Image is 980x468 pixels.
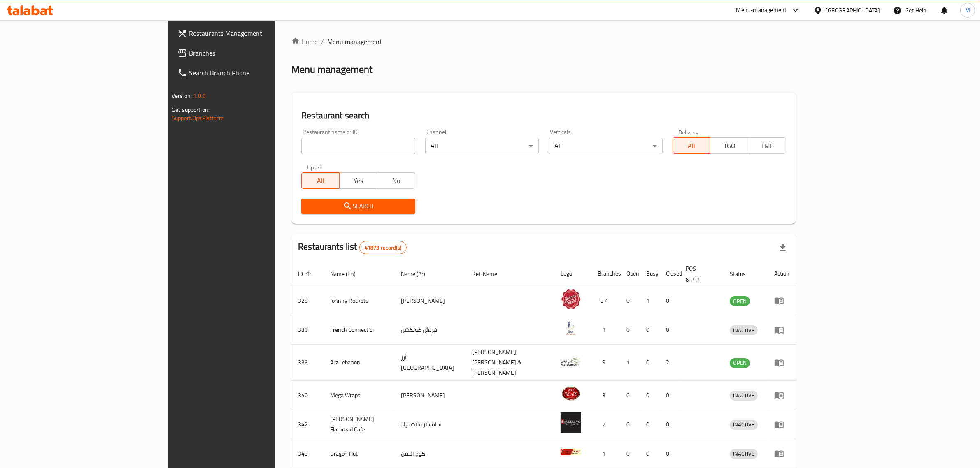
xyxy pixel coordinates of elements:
[291,63,372,76] h2: Menu management
[640,410,659,439] td: 0
[659,261,679,286] th: Closed
[686,264,713,283] span: POS group
[301,109,786,122] h2: Restaurant search
[768,261,796,286] th: Action
[360,244,406,252] span: 41873 record(s)
[381,175,412,187] span: No
[774,390,789,400] div: Menu
[172,104,210,115] span: Get support on:
[301,199,415,214] button: Search
[730,391,758,401] div: INACTIVE
[401,269,436,279] span: Name (Ar)
[324,381,394,410] td: Mega Wraps
[714,140,745,152] span: TGO
[291,37,796,46] nav: breadcrumb
[394,381,466,410] td: [PERSON_NAME]
[620,261,640,286] th: Open
[394,345,466,381] td: أرز [GEOGRAPHIC_DATA]
[473,269,508,279] span: Ref. Name
[330,269,366,279] span: Name (En)
[324,286,394,315] td: Johnny Rockets
[620,315,640,345] td: 0
[730,391,758,400] span: INACTIVE
[730,358,750,368] div: OPEN
[640,315,659,345] td: 0
[659,286,679,315] td: 0
[774,325,789,335] div: Menu
[659,345,679,381] td: 2
[826,6,880,15] div: [GEOGRAPHIC_DATA]
[307,164,322,170] label: Upsell
[308,201,408,211] span: Search
[620,286,640,315] td: 0
[620,345,640,381] td: 1
[561,383,581,404] img: Mega Wraps
[561,289,581,309] img: Johnny Rockets
[591,345,620,381] td: 9
[561,318,581,338] img: French Connection
[359,241,407,254] div: Total records count
[466,345,554,381] td: [PERSON_NAME],[PERSON_NAME] & [PERSON_NAME]
[730,297,750,306] span: OPEN
[659,315,679,345] td: 0
[172,90,192,101] span: Version:
[189,28,325,38] span: Restaurants Management
[172,113,224,123] a: Support.OpsPlatform
[377,172,415,189] button: No
[591,315,620,345] td: 1
[730,420,758,429] span: INACTIVE
[301,172,340,189] button: All
[189,68,325,78] span: Search Branch Phone
[394,286,466,315] td: [PERSON_NAME]
[673,137,711,154] button: All
[298,241,407,254] h2: Restaurants list
[171,23,331,43] a: Restaurants Management
[640,261,659,286] th: Busy
[298,269,314,279] span: ID
[193,90,206,101] span: 1.0.0
[327,37,382,46] span: Menu management
[324,315,394,345] td: French Connection
[324,345,394,381] td: Arz Lebanon
[554,261,591,286] th: Logo
[561,412,581,433] img: Sandella's Flatbread Cafe
[171,63,331,83] a: Search Branch Phone
[640,286,659,315] td: 1
[730,326,758,335] span: INACTIVE
[730,449,758,459] div: INACTIVE
[730,269,757,279] span: Status
[710,137,748,154] button: TGO
[730,358,750,368] span: OPEN
[736,5,787,15] div: Menu-management
[324,410,394,439] td: [PERSON_NAME] Flatbread Cafe
[343,175,374,187] span: Yes
[774,419,789,429] div: Menu
[678,129,699,135] label: Delivery
[394,315,466,345] td: فرنش كونكشن
[620,381,640,410] td: 0
[640,345,659,381] td: 0
[774,449,789,459] div: Menu
[591,261,620,286] th: Branches
[549,138,662,154] div: All
[339,172,377,189] button: Yes
[773,238,793,257] div: Export file
[752,140,783,152] span: TMP
[748,137,786,154] button: TMP
[659,410,679,439] td: 0
[730,296,750,306] div: OPEN
[301,138,415,154] input: Search for restaurant name or ID..
[171,43,331,63] a: Branches
[591,286,620,315] td: 37
[659,381,679,410] td: 0
[774,296,789,306] div: Menu
[394,410,466,439] td: سانديلاز فلات براد
[591,410,620,439] td: 7
[730,449,758,459] span: INACTIVE
[305,175,336,187] span: All
[591,381,620,410] td: 3
[676,140,708,152] span: All
[640,381,659,410] td: 0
